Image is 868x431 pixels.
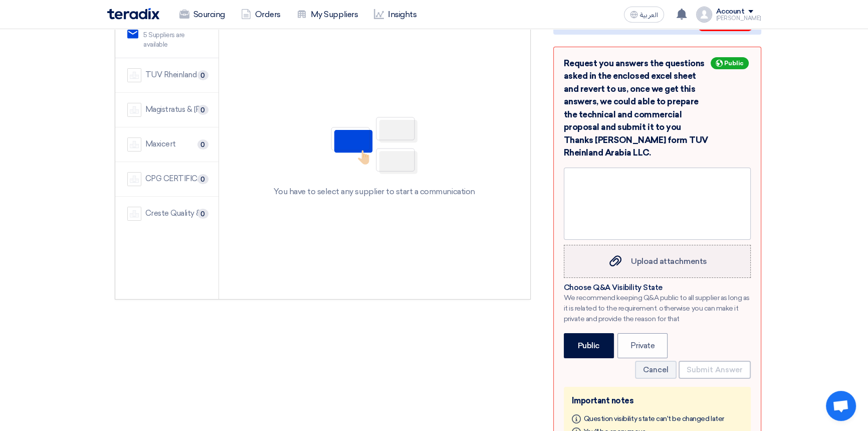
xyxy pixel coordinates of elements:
[617,333,668,358] label: Private
[145,173,206,185] div: CPG CERTIFICATIONS LLC
[584,414,724,423] span: Question visibility state can't be changed later
[127,68,141,82] img: company-name
[635,361,677,379] button: Cancel
[197,105,208,115] span: 0
[197,139,208,150] span: 0
[624,7,664,23] button: العربية
[572,395,743,407] div: Important notes
[564,168,751,240] div: Type your answer here...
[145,69,206,81] div: TUV Rheinland Arabia LLC CO
[127,137,141,152] img: company-name
[324,113,424,178] img: No Partner Selected
[107,8,159,20] img: Teradix logo
[716,16,761,21] div: [PERSON_NAME]
[289,4,366,26] a: My Suppliers
[564,293,751,324] div: We recommend keeping Q&A public to all supplier as long as it is related to the requirement. othe...
[233,4,289,26] a: Orders
[145,138,176,150] div: Maxicert
[640,12,658,19] span: العربية
[127,103,141,117] img: company-name
[564,283,751,293] div: Choose Q&A Visibility State
[716,8,745,16] div: Account
[274,186,475,198] div: You have to select any supplier to start a communication
[564,57,751,160] div: Request you answers the questions asked in the enclosed excel sheet and revert to us, once we get...
[171,4,233,26] a: Sourcing
[631,256,707,266] span: Upload attachments
[127,172,141,186] img: company-name
[826,391,856,421] a: Open chat
[197,174,208,184] span: 0
[143,30,206,50] span: 5 Suppliers are available
[197,70,208,80] span: 0
[197,209,208,219] span: 0
[679,361,751,379] button: Submit Answer
[366,4,424,26] a: Insights
[696,7,712,23] img: profile_test.png
[145,208,206,219] div: Creste Quality & Standardization
[145,104,206,115] div: Magistratus & [PERSON_NAME]
[724,60,744,67] span: Public
[564,333,614,358] label: Public
[127,207,141,221] img: company-name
